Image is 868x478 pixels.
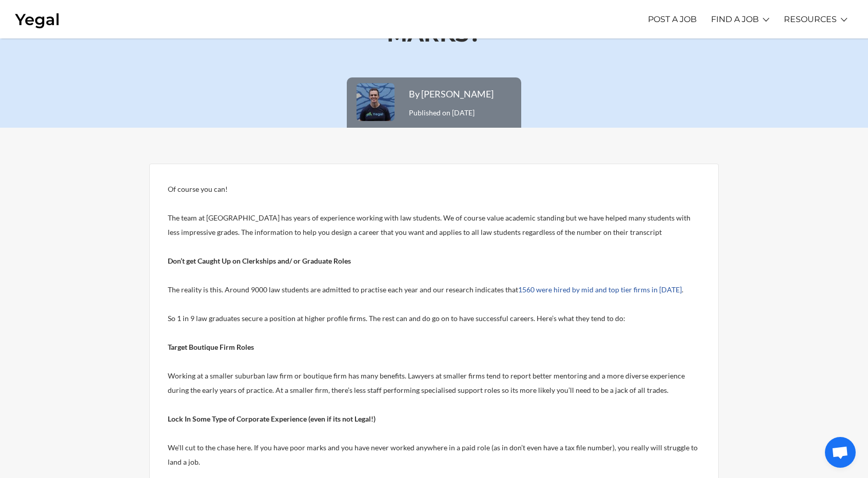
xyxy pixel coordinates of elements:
[168,443,698,466] span: We’ll cut to the chase here. If you have poor marks and you have never worked anywhere in a paid ...
[355,82,396,123] img: Photo
[168,256,351,265] b: Don’t get Caught Up on Clerkships and/ or Graduate Roles
[518,285,682,294] a: 1560 were hired by mid and top tier firms in [DATE]
[168,343,254,351] b: Target Boutique Firm Roles
[168,213,691,236] span: The team at [GEOGRAPHIC_DATA] has years of experience working with law students. We of course val...
[409,88,494,117] span: Published on [DATE]
[168,185,228,193] span: Of course you can!
[168,314,625,323] span: So 1 in 9 law graduates secure a position at higher profile firms. The rest can and do go on to h...
[711,5,759,33] a: FIND A JOB
[168,414,376,423] b: Lock In Some Type of Corporate Experience (even if its not Legal!)
[682,285,683,294] span: .
[409,88,494,99] a: By [PERSON_NAME]
[825,437,856,468] a: Open chat
[168,371,685,394] span: Working at a smaller suburban law firm or boutique firm has many benefits. Lawyers at smaller fir...
[168,285,518,294] span: The reality is this. Around 9000 law students are admitted to practise each year and our research...
[648,5,697,33] a: POST A JOB
[784,5,837,33] a: RESOURCES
